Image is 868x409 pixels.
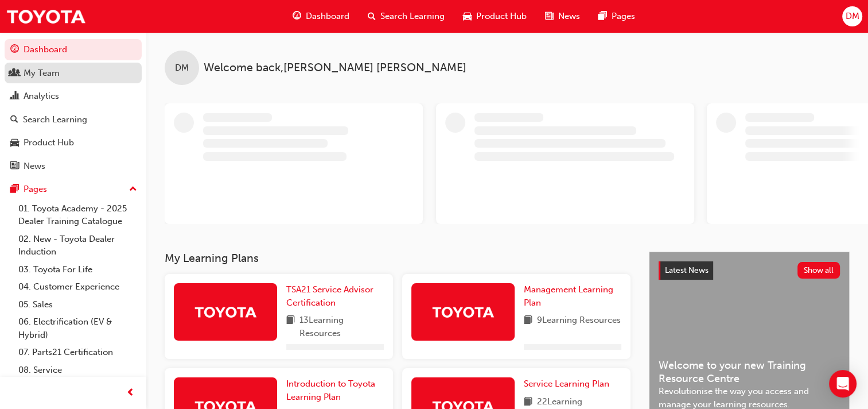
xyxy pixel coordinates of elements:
div: Analytics [24,90,59,103]
a: Analytics [5,86,142,107]
span: prev-icon [126,386,135,400]
a: 01. Toyota Academy - 2025 Dealer Training Catalogue [14,200,142,230]
a: News [5,156,142,177]
span: 13 Learning Resources [299,314,384,339]
a: 05. Sales [14,296,142,314]
div: My Team [24,67,60,80]
span: people-icon [10,68,19,79]
div: Search Learning [23,113,87,126]
a: 03. Toyota For Life [14,261,142,279]
span: Service Learning Plan [524,379,609,389]
div: Open Intercom Messenger [829,370,857,398]
span: Welcome back , [PERSON_NAME] [PERSON_NAME] [204,61,466,75]
a: Latest NewsShow all [659,261,840,280]
span: 9 Learning Resources [537,314,621,328]
span: Product Hub [476,10,527,23]
span: DM [845,10,859,23]
span: guage-icon [293,9,301,24]
span: guage-icon [10,45,19,55]
button: Show all [797,262,840,279]
span: Latest News [665,265,709,275]
span: chart-icon [10,91,19,102]
a: Management Learning Plan [524,283,621,309]
a: Dashboard [5,39,142,60]
span: news-icon [10,161,19,172]
span: pages-icon [10,184,19,195]
a: Introduction to Toyota Learning Plan [286,377,384,403]
a: Service Learning Plan [524,377,614,391]
div: Product Hub [24,136,74,149]
a: car-iconProduct Hub [454,5,536,28]
span: Management Learning Plan [524,284,613,308]
a: 04. Customer Experience [14,278,142,296]
a: guage-iconDashboard [283,5,359,28]
a: 02. New - Toyota Dealer Induction [14,230,142,261]
span: search-icon [368,9,376,24]
button: DM [842,6,862,26]
span: up-icon [129,182,137,197]
span: news-icon [545,9,554,24]
span: TSA21 Service Advisor Certification [286,284,373,308]
h3: My Learning Plans [165,252,630,265]
img: Trak [431,302,495,322]
a: pages-iconPages [589,5,644,28]
a: 06. Electrification (EV & Hybrid) [14,313,142,344]
a: 08. Service [14,361,142,379]
img: Trak [6,3,86,29]
span: book-icon [286,314,295,339]
span: Pages [612,10,635,23]
span: Introduction to Toyota Learning Plan [286,379,375,402]
a: Product Hub [5,132,142,153]
span: News [558,10,580,23]
span: book-icon [524,314,532,328]
div: News [24,160,45,173]
button: Pages [5,179,142,200]
span: Search Learning [380,10,445,23]
a: TSA21 Service Advisor Certification [286,283,384,309]
a: news-iconNews [536,5,589,28]
button: DashboardMy TeamAnalyticsSearch LearningProduct HubNews [5,37,142,179]
span: car-icon [463,9,472,24]
a: Search Learning [5,109,142,130]
span: search-icon [10,115,18,125]
span: Dashboard [306,10,349,23]
span: car-icon [10,138,19,148]
a: My Team [5,63,142,84]
span: DM [175,61,189,75]
a: 07. Parts21 Certification [14,344,142,361]
span: Welcome to your new Training Resource Centre [659,359,840,385]
img: Trak [194,302,257,322]
a: search-iconSearch Learning [359,5,454,28]
span: pages-icon [598,9,607,24]
div: Pages [24,183,47,196]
